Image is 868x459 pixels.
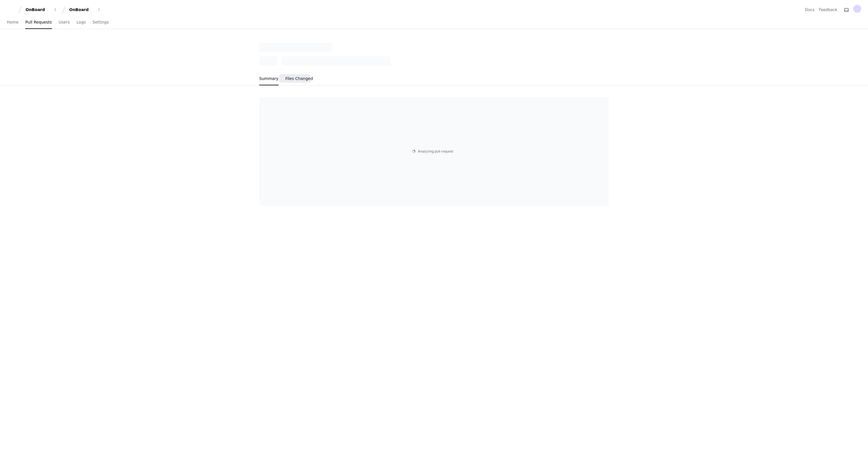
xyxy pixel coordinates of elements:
a: Docs [805,7,814,12]
div: OnBoard [69,7,94,12]
button: Feedback [819,7,837,12]
span: Summary [259,77,279,80]
span: Users [59,20,70,24]
button: OnBoard [23,5,60,15]
a: Users [59,16,70,29]
a: Settings [92,16,109,29]
span: Logs [77,20,86,24]
span: Home [7,20,18,24]
span: Files Changed [285,77,313,80]
button: OnBoard [67,5,103,15]
span: Settings [92,20,109,24]
a: Home [7,16,18,29]
div: OnBoard [26,7,50,12]
span: Pull Requests [25,20,52,24]
a: Pull Requests [25,16,52,29]
span: Analyzing pull request [418,149,453,154]
a: Logs [77,16,86,29]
